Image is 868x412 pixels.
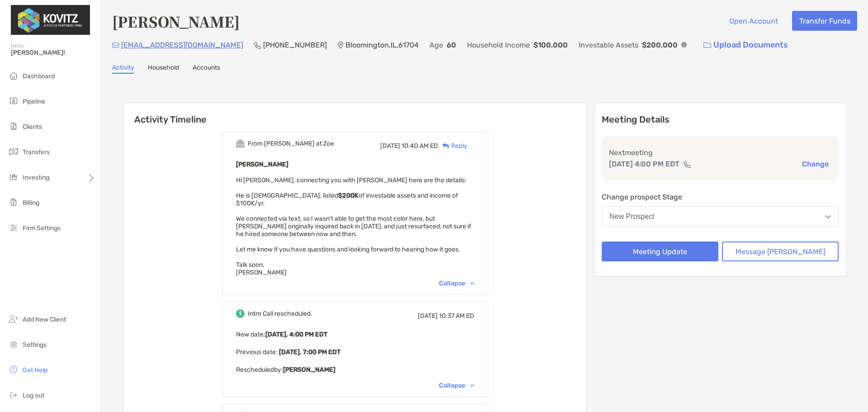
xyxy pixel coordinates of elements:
b: [DATE], 4:00 PM EDT [265,331,327,338]
p: [EMAIL_ADDRESS][DOMAIN_NAME] [121,39,243,51]
span: Settings [23,341,47,349]
p: Age [429,39,443,51]
button: New Prospect [602,206,839,227]
img: Event icon [236,309,245,318]
span: [DATE] [380,142,400,150]
img: investing icon [8,171,19,182]
p: [DATE] 4:00 PM EDT [609,158,679,170]
p: Bloomington , IL , 61704 [345,39,419,51]
img: firm-settings icon [8,222,19,233]
img: Chevron icon [470,282,474,284]
span: Hi [PERSON_NAME], connecting you with [PERSON_NAME] here are the details: He is [DEMOGRAPHIC_DATA... [236,176,471,276]
span: 10:37 AM ED [439,312,474,320]
span: Billing [23,199,39,207]
p: Household Income [467,39,530,51]
span: Get Help [23,366,47,374]
div: Collapse [439,382,474,389]
img: Open dropdown arrow [826,215,831,218]
span: [PERSON_NAME]! [11,49,95,57]
h6: Activity Timeline [123,103,586,125]
span: Transfers [23,148,50,156]
p: Meeting Details [602,114,839,125]
img: button icon [703,42,711,48]
p: Change prospect Stage [602,191,839,203]
h4: [PERSON_NAME] [112,11,240,32]
b: [DATE], 7:00 PM EDT [278,348,340,356]
strong: $200K [338,192,359,199]
img: Event icon [236,139,245,148]
img: Phone Icon [254,42,261,49]
img: Zoe Logo [11,4,90,36]
img: Email Icon [112,43,119,48]
button: Meeting Update [602,242,718,261]
button: Message [PERSON_NAME] [722,242,839,261]
p: Next meeting [609,147,831,158]
img: pipeline icon [8,95,19,106]
img: logout icon [8,389,19,400]
span: Firm Settings [23,224,61,232]
span: [DATE] [418,312,438,320]
p: Previous date: [236,346,474,358]
img: add_new_client icon [8,313,19,324]
img: Chevron icon [470,384,474,387]
span: 10:40 AM ED [401,142,438,150]
img: clients icon [8,121,19,132]
img: transfers icon [8,146,19,157]
p: $200,000 [642,39,678,51]
img: settings icon [8,339,19,350]
div: Collapse [439,279,474,287]
div: New Prospect [609,213,655,221]
button: Change [799,159,831,169]
div: Intro Call rescheduled. [248,310,312,317]
b: [PERSON_NAME] [236,161,288,168]
span: Dashboard [23,72,55,80]
p: 60 [447,39,456,51]
span: Add New Client [23,316,66,323]
b: [PERSON_NAME] [283,366,335,374]
span: Pipeline [23,98,45,105]
img: Location Icon [338,42,344,49]
a: Activity [112,64,134,74]
p: Investable Assets [579,39,638,51]
p: [PHONE_NUMBER] [263,39,327,51]
img: dashboard icon [8,70,19,81]
div: From [PERSON_NAME] at Zoe [248,140,334,147]
span: Clients [23,123,42,131]
img: communication type [683,161,691,168]
img: get-help icon [8,364,19,375]
p: Rescheduled by: [236,364,474,375]
button: Transfer Funds [792,11,857,31]
a: Household [148,64,179,74]
p: New date : [236,329,474,340]
a: Accounts [193,64,220,74]
img: billing icon [8,197,19,208]
span: Log out [23,392,44,399]
span: Investing [23,174,49,181]
p: $100,000 [533,39,568,51]
div: Reply [438,141,467,151]
button: Open Account [722,11,785,31]
img: Info Icon [681,42,687,47]
img: Reply icon [443,143,449,149]
a: Upload Documents [698,35,794,55]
